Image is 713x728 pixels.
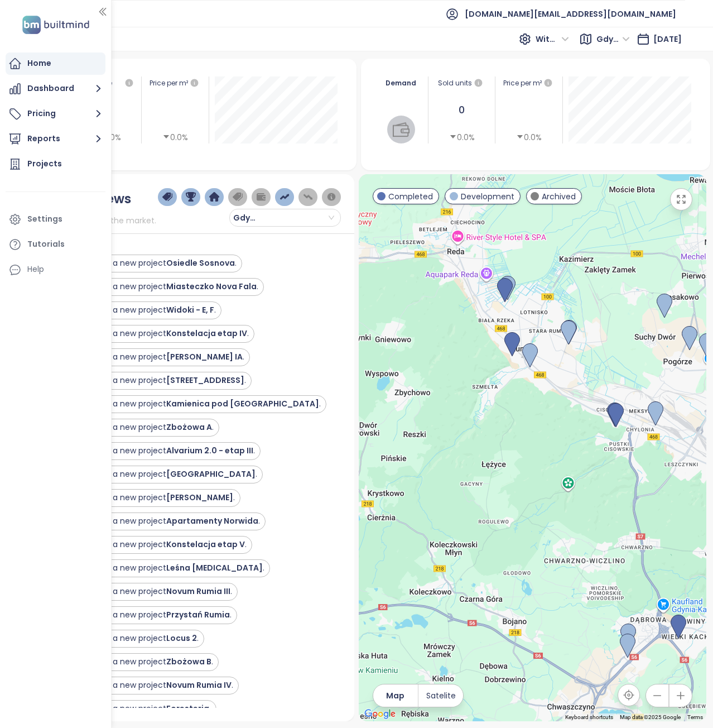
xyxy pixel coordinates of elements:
[565,713,613,721] button: Keyboard shortcuts
[6,153,105,175] a: Projects
[166,468,256,480] strong: [GEOGRAPHIC_DATA]
[70,492,235,504] div: We added a new project .
[27,212,62,226] div: Settings
[70,656,213,668] div: We added a new project .
[362,707,398,721] img: Google
[166,281,257,292] strong: Miasteczko Nova Fala
[166,257,235,269] strong: Osiedle Sosnova
[27,237,65,251] div: Tutorials
[620,714,681,720] span: Map data ©2025 Google
[166,609,230,620] strong: Przystań Rumia
[687,714,703,720] a: Terms (opens in new tab)
[233,209,267,226] span: Gdynia
[6,128,105,150] button: Reports
[27,56,51,70] div: Home
[6,233,105,256] a: Tutorials
[6,258,105,281] div: Help
[27,262,44,276] div: Help
[596,31,630,47] span: Gdynia
[70,562,264,574] div: We added a new project .
[388,190,433,203] span: Completed
[461,190,514,203] span: Development
[162,131,188,143] div: 0.0%
[6,78,105,100] button: Dashboard
[326,192,336,202] img: information-circle.png
[166,679,232,691] strong: Novum Rumia IV
[186,192,196,202] img: trophy-dark-blue.png
[542,190,576,203] span: Archived
[6,52,105,75] a: Home
[166,398,319,409] strong: Kamienica pod [GEOGRAPHIC_DATA]
[27,157,62,171] div: Projects
[449,131,475,143] div: 0.0%
[166,539,245,550] strong: Konstelacja etap V
[70,679,233,691] div: We added a new project .
[162,192,172,202] img: price-tag-dark-blue.png
[362,707,398,721] a: Open this area in Google Maps (opens a new window)
[501,76,557,90] div: Price per m²
[166,351,243,362] strong: [PERSON_NAME] IA
[70,515,260,527] div: We added a new project .
[166,445,253,456] strong: Alvarium 2.0 - etap III
[418,684,463,707] button: Satelite
[373,684,418,707] button: Map
[653,33,682,45] span: [DATE]
[70,586,232,597] div: We added a new project .
[70,445,255,457] div: We added a new project .
[465,1,676,27] span: [DOMAIN_NAME][EMAIL_ADDRESS][DOMAIN_NAME]
[393,121,410,138] img: wallet
[70,609,232,621] div: We added a new project .
[70,633,199,644] div: We added a new project .
[70,468,257,480] div: We added a new project .
[70,351,244,363] div: We added a new project .
[70,539,247,550] div: We added a new project .
[70,328,249,339] div: We added a new project .
[386,689,404,702] span: Map
[70,703,211,715] div: We added a new project .
[150,76,188,90] div: Price per m²
[166,656,211,667] strong: Zbożowa B
[166,515,258,526] strong: Apartamenty Norwida
[19,13,93,36] img: logo
[166,328,247,339] strong: Konstelacja etap IV
[166,375,244,386] strong: [STREET_ADDRESS]
[280,192,290,202] img: price-increases.png
[162,133,170,141] span: caret-down
[70,422,214,433] div: We added a new project .
[209,192,219,202] img: home-dark-blue.png
[233,192,243,202] img: price-tag-grey.png
[166,422,212,433] strong: Zbożowa A
[6,103,105,125] button: Pricing
[6,208,105,231] a: Settings
[166,586,230,597] strong: Novum Rumia III
[166,304,214,315] strong: Widoki - E, F
[70,398,321,410] div: We added a new project .
[434,76,490,90] div: Sold units
[380,76,422,89] div: Demand
[166,492,233,503] strong: [PERSON_NAME]
[303,192,313,202] img: price-decreases.png
[70,257,237,269] div: We added a new project .
[516,133,524,141] span: caret-down
[166,633,197,644] strong: Locus 2
[516,131,542,143] div: 0.0%
[166,703,209,714] strong: Foresteria
[449,133,457,141] span: caret-down
[166,562,263,573] strong: Leśna [MEDICAL_DATA]
[426,689,456,702] span: Satelite
[536,31,569,47] span: With VAT
[434,102,490,118] div: 0
[70,304,216,316] div: We added a new project .
[70,281,258,293] div: We added a new project .
[70,375,246,386] div: We added a new project .
[256,192,266,202] img: wallet-dark-grey.png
